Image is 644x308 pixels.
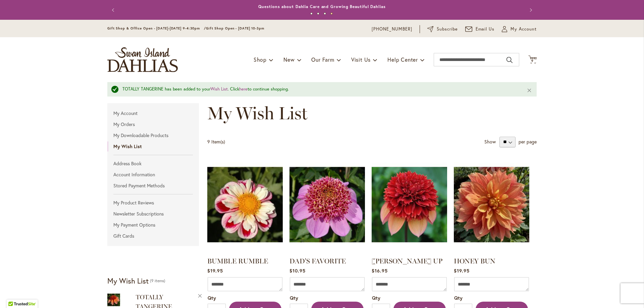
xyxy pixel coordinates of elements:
button: 1 of 4 [310,12,313,15]
span: $16.95 [372,267,388,274]
a: Subscribe [427,26,458,33]
img: DAD'S FAVORITE [289,158,365,252]
a: Gift Cards [107,231,199,241]
span: 9 Item(s) [207,138,225,145]
a: My Orders [107,119,199,129]
span: Subscribe [437,26,458,33]
a: BUMBLE RUMBLE [207,158,283,253]
a: here [239,86,248,92]
a: BUMBLE RUMBLE [207,257,268,265]
a: My Account [107,108,199,118]
a: HONEY BUN [454,257,495,265]
a: Questions about Dahlia Care and Growing Beautiful Dahlias [258,4,385,9]
span: Email Us [476,26,495,33]
span: 9 items [150,278,165,283]
a: My Product Reviews [107,198,199,208]
a: [PERSON_NAME] UP [372,257,442,265]
div: TOTALLY TANGERINE has been added to your . Click to continue shopping. [122,86,517,93]
img: BUMBLE RUMBLE [207,158,283,252]
button: 3 of 4 [324,12,326,15]
strong: My Wish List [107,141,199,151]
span: $10.95 [289,267,306,274]
a: Address Book [107,159,199,169]
iframe: Launch Accessibility Center [5,284,24,303]
span: Help Center [387,56,418,63]
a: [PHONE_NUMBER] [372,26,412,33]
a: store logo [107,47,178,72]
button: 9 [528,55,537,64]
strong: My Wish List [107,276,149,286]
img: GITTY UP [372,158,447,252]
button: 2 of 4 [317,12,319,15]
span: Qty [372,295,380,301]
a: My Downloadable Products [107,130,199,140]
a: GITTY UP [372,158,447,253]
span: per page [519,138,537,144]
button: Previous [107,3,121,17]
span: Shop [254,56,267,63]
span: Qty [454,295,463,301]
span: $19.95 [454,267,470,274]
strong: Show [484,138,496,144]
a: Wish List [210,86,228,92]
span: Gift Shop Open - [DATE] 10-3pm [206,26,264,30]
a: Newsletter Subscriptions [107,209,199,219]
a: Honey Bun [454,158,529,253]
img: TOTALLY TANGERINE [107,292,120,307]
a: My Payment Options [107,220,199,230]
span: My Account [511,26,537,33]
a: Account Information [107,170,199,180]
span: 9 [531,59,534,63]
span: My Wish List [207,103,308,124]
a: Stored Payment Methods [107,181,199,191]
a: Email Us [465,26,495,33]
span: Qty [208,295,216,301]
span: $19.95 [207,267,223,274]
a: DAD'S FAVORITE [289,257,346,265]
span: New [283,56,294,63]
button: 4 of 4 [330,12,333,15]
span: Visit Us [351,56,371,63]
span: Gift Shop & Office Open - [DATE]-[DATE] 9-4:30pm / [107,26,206,30]
a: DAD'S FAVORITE [289,158,365,253]
button: Next [523,3,537,17]
button: My Account [502,26,537,33]
span: Our Farm [311,56,334,63]
span: Qty [290,295,298,301]
img: Honey Bun [454,158,529,252]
